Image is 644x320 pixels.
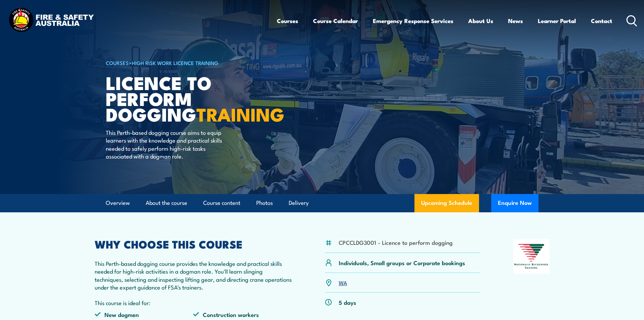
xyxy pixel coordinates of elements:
p: Individuals, Small groups or Corporate bookings [339,259,465,266]
a: High Risk Work Licence Training [132,59,218,66]
button: Enquire Now [491,194,539,212]
a: News [508,12,523,30]
a: Course content [203,194,240,212]
li: CPCCLDG3001 - Licence to perform dogging [339,238,453,246]
li: Construction workers [193,311,292,318]
a: Photos [256,194,273,212]
a: Delivery [289,194,309,212]
img: Nationally Recognised Training logo. [513,239,550,274]
a: Overview [106,194,130,212]
a: About the course [146,194,187,212]
p: This Perth-based dogging course aims to equip learners with the knowledge and practical skills ne... [106,128,229,160]
a: COURSES [106,59,129,66]
p: 5 days [339,298,356,306]
a: WA [339,278,347,286]
a: About Us [468,12,493,30]
a: Emergency Response Services [373,12,453,30]
h2: WHY CHOOSE THIS COURSE [95,239,292,249]
h1: Licence to Perform Dogging [106,74,273,122]
a: Courses [277,12,298,30]
a: Learner Portal [538,12,576,30]
a: Course Calendar [313,12,358,30]
a: Upcoming Schedule [414,194,479,212]
li: New dogmen [95,311,193,318]
p: This course is ideal for: [95,299,292,306]
a: Contact [591,12,612,30]
p: This Perth-based dogging course provides the knowledge and practical skills needed for high-risk ... [95,259,292,291]
strong: TRAINING [196,100,284,128]
h6: > [106,59,273,67]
